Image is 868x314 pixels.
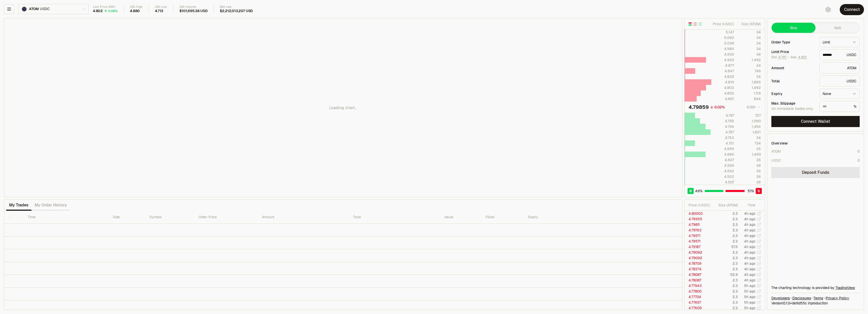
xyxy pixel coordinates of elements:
time: 5h ago [744,300,755,305]
div: 34 [738,63,761,68]
span: B [689,188,692,194]
div: $101,695.38 USD [179,9,207,13]
div: 4.713 [155,9,163,13]
td: 2.3 [712,255,738,261]
td: 4.77800 [685,288,712,294]
div: 36 [738,174,761,179]
div: Total [771,79,815,83]
th: Order Price [195,211,258,224]
div: ATOM [819,62,860,74]
th: Symbol [145,211,195,224]
td: 4.77657 [685,300,712,305]
div: USDC [819,49,860,60]
div: 24h High [130,5,143,9]
td: 2.3 [712,211,738,216]
a: Deposit Funds [771,167,860,178]
div: 36 [738,180,761,185]
td: 2.3 [712,294,738,300]
div: 4.877 [712,63,734,68]
time: 4h ago [744,245,755,249]
div: Limit Price [771,50,815,54]
button: 4.797 [778,55,787,59]
th: Value [440,211,481,224]
a: Developers [771,296,790,301]
div: 1,490 [738,152,761,157]
td: 4.77704 [685,294,712,300]
div: ATOM [771,149,781,154]
td: 4.78087 [685,272,712,277]
button: Show Sell Orders Only [693,22,697,26]
div: 4.984 [712,46,734,51]
div: 4.753 [712,135,734,140]
td: 57.5 [712,244,738,250]
time: 4h ago [744,278,755,282]
time: 4h ago [744,239,755,244]
div: 734 [738,141,761,146]
div: Mkt cap [220,5,253,9]
div: Amount [771,66,815,70]
time: 4h ago [744,267,755,271]
button: Select all [8,215,12,219]
div: 0.05% [108,9,118,13]
a: Disclosures [792,296,811,301]
td: 4.79092 [685,255,712,261]
div: 4.699 [712,146,734,151]
button: Sell [816,23,859,33]
div: 4.801 [712,96,734,101]
div: 4.797 [712,113,734,118]
div: 0 [857,158,860,163]
a: Terms [813,296,823,301]
div: Price ( USDC ) [689,203,712,208]
div: 4.930 [712,52,734,57]
td: 4.79763 [685,227,712,233]
div: 4.522 [712,174,734,179]
div: 34 [738,46,761,51]
div: USDC [771,158,781,163]
div: 4.847 [712,68,734,74]
span: ATOM [29,7,39,11]
td: 2.3 [712,216,738,222]
a: Privacy Policy [826,296,849,301]
td: 2.3 [712,222,738,227]
td: 52.9 [712,272,738,277]
td: 4.78374 [685,266,712,272]
div: 36 [738,168,761,174]
p: Loading chart... [329,105,357,111]
div: 0.02% [714,105,725,110]
td: 2.3 [712,300,738,305]
time: 4h ago [744,250,755,255]
div: Size ( ATOM ) [716,203,738,208]
div: 24h Low [155,5,167,9]
div: 746 [738,68,761,74]
td: 2.3 [712,238,738,244]
div: 1,865 [738,80,761,85]
div: 1,821 [738,130,761,135]
div: 35 [738,157,761,162]
button: Buy [772,23,816,33]
div: 4.920 [712,57,734,62]
div: 4.79859 [689,104,709,111]
td: 4.78087 [685,277,712,283]
td: 2.3 [712,277,738,283]
button: 0.001 [745,104,761,110]
span: Ask [791,55,807,60]
td: 4.79955 [685,216,712,222]
div: 4.552 [712,168,734,174]
div: Size ( ATOM ) [738,21,761,27]
div: 34 [738,135,761,140]
div: 1,492 [738,57,761,62]
td: 4.77609 [685,305,712,311]
div: Overview [771,141,788,146]
th: Filled [481,211,524,224]
button: 4.801 [798,55,807,59]
button: My Order History [32,200,70,210]
th: Amount [258,211,349,224]
div: USDC [819,76,860,87]
td: 2.3 [712,288,738,294]
time: 4h ago [744,217,755,221]
time: 4h ago [744,222,755,227]
td: 4.79571 [685,238,712,244]
time: 5h ago [744,295,755,299]
div: 4.795 [712,118,734,124]
th: Expiry [524,211,606,224]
